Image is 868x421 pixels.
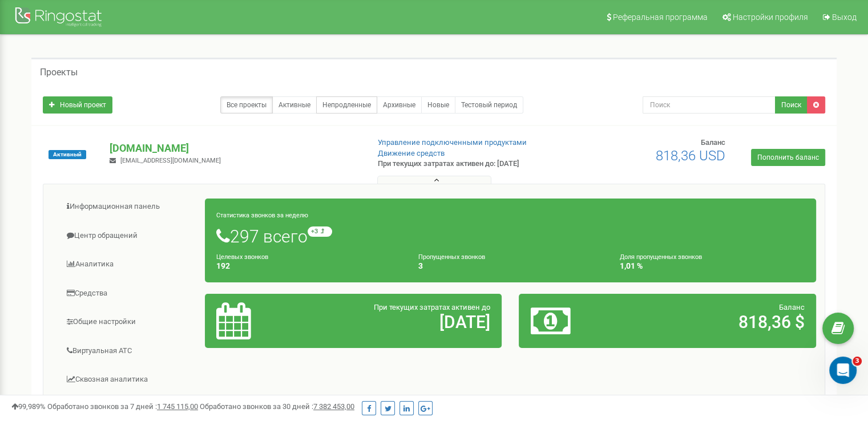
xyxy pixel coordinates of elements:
[377,96,422,114] a: Архивные
[829,357,857,384] iframe: Intercom live chat
[52,250,205,278] a: Аналитика
[49,150,86,159] span: Активный
[43,96,112,114] a: Новый проект
[308,226,332,237] small: +3
[775,96,808,114] button: Поиск
[11,402,46,411] span: 99,989%
[378,149,445,157] a: Движение средств
[110,141,359,156] p: [DOMAIN_NAME]
[378,138,527,147] a: Управление подключенными продуктами
[733,13,808,22] span: Настройки профиля
[832,13,857,22] span: Выход
[52,337,205,365] a: Виртуальная АТС
[853,357,862,366] span: 3
[643,96,776,114] input: Поиск
[216,226,805,246] h1: 297 всего
[455,96,523,114] a: Тестовый период
[701,138,725,147] span: Баланс
[378,159,560,169] p: При текущих затратах активен до: [DATE]
[613,13,708,22] span: Реферальная программа
[418,253,485,261] small: Пропущенных звонков
[52,222,205,250] a: Центр обращений
[313,313,490,331] h2: [DATE]
[656,148,725,164] span: 818,36 USD
[52,366,205,394] a: Сквозная аналитика
[47,402,198,411] span: Обработано звонков за 7 дней :
[421,96,455,114] a: Новые
[272,96,317,114] a: Активные
[52,308,205,336] a: Общие настройки
[620,262,805,270] h4: 1,01 %
[40,67,78,78] h5: Проекты
[779,303,805,311] span: Баланс
[216,212,308,219] small: Статистика звонков за неделю
[316,96,377,114] a: Непродленные
[374,303,490,311] span: При текущих затратах активен до
[220,96,273,114] a: Все проекты
[216,253,268,261] small: Целевых звонков
[628,313,805,331] h2: 818,36 $
[418,262,603,270] h4: 3
[313,402,354,411] u: 7 382 453,00
[751,149,825,166] a: Пополнить баланс
[52,280,205,307] a: Средства
[620,253,702,261] small: Доля пропущенных звонков
[120,157,221,164] span: [EMAIL_ADDRESS][DOMAIN_NAME]
[216,262,401,270] h4: 192
[200,402,354,411] span: Обработано звонков за 30 дней :
[52,193,205,221] a: Информационная панель
[157,402,198,411] u: 1 745 115,00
